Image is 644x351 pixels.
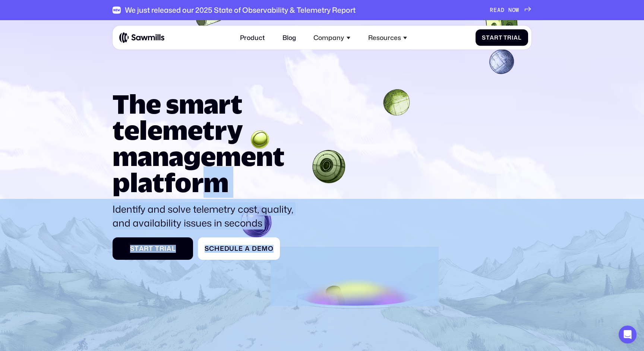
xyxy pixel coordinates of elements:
span: e [257,245,262,253]
span: l [518,34,522,41]
span: T [155,245,160,253]
span: O [512,7,516,13]
span: t [135,245,139,253]
p: Identify and solve telemetry cost, quality, and availability issues in seconds [113,202,299,230]
span: i [512,34,514,41]
span: o [268,245,274,253]
div: Company [313,34,344,41]
span: e [239,245,243,253]
div: Company [309,29,355,46]
h1: The smart telemetry management platform [113,90,299,195]
span: N [508,7,512,13]
span: D [501,7,505,13]
span: W [515,7,519,13]
span: S [130,245,135,253]
span: T [503,34,507,41]
div: Resources [368,34,401,41]
span: D [252,245,257,253]
span: e [220,245,224,253]
span: l [172,245,176,253]
a: StartTrial [113,237,193,260]
span: c [209,245,214,253]
span: t [499,34,502,41]
span: t [149,245,153,253]
span: a [514,34,518,41]
span: a [167,245,172,253]
span: a [245,245,250,253]
span: a [139,245,144,253]
span: t [486,34,490,41]
span: A [497,7,501,13]
a: Product [235,29,269,46]
a: READNOW [490,7,531,13]
span: l [234,245,239,253]
span: d [224,245,230,253]
span: r [494,34,499,41]
a: Blog [278,29,301,46]
span: r [144,245,149,253]
div: Open Intercom Messenger [619,326,637,344]
div: We just released our 2025 State of Observability & Telemetry Report [125,6,356,14]
span: S [482,34,486,41]
span: S [205,245,209,253]
a: StartTrial [476,30,528,46]
span: m [262,245,268,253]
div: Resources [363,29,412,46]
span: R [490,7,493,13]
span: h [214,245,220,253]
span: i [164,245,167,253]
span: r [507,34,512,41]
span: r [160,245,164,253]
span: a [490,34,494,41]
span: u [229,245,234,253]
a: ScheduleaDemo [198,237,280,260]
span: E [493,7,497,13]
